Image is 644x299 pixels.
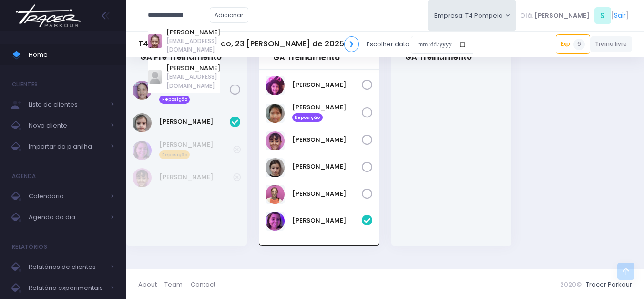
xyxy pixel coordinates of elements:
a: 11:00GA Pré Treinamento [140,43,222,62]
a: [PERSON_NAME] [292,80,362,90]
a: [PERSON_NAME] [159,117,230,127]
h4: Agenda [12,167,36,186]
h5: T4 Pompeia Sábado, 23 [PERSON_NAME] de 2025 [138,36,359,52]
span: Importar da planilha [29,140,105,153]
img: Júlia Caze Rodrigues [133,168,152,187]
a: [PERSON_NAME] [292,189,362,199]
span: [EMAIL_ADDRESS][DOMAIN_NAME] [166,37,220,54]
img: Sofia Viola [266,185,285,204]
div: Escolher data: [138,33,473,55]
img: Heloisa Nivolone [133,141,152,160]
h4: Clientes [12,75,38,94]
span: Relatório experimentais [29,282,105,294]
span: Olá, [520,11,533,21]
span: [EMAIL_ADDRESS][DOMAIN_NAME] [166,73,220,90]
span: Relatórios de clientes [29,261,105,273]
a: 13:00GA Treinamento [405,43,472,62]
span: S [594,7,611,24]
a: Adicionar [210,7,249,23]
a: About [138,276,164,294]
img: Sarah Fernandes da Silva [266,158,285,177]
img: Heloisa Nivolone [266,212,285,231]
span: Reposição [159,150,190,159]
a: ❯ [344,36,359,52]
a: [PERSON_NAME] [166,64,220,73]
a: [PERSON_NAME] Reposição [159,140,233,159]
a: [PERSON_NAME] [159,172,233,182]
img: Júlia Caze Rodrigues [266,131,285,150]
a: Team [164,276,190,294]
a: [PERSON_NAME] [292,162,362,171]
a: Exp6 [556,34,590,53]
span: Lista de clientes [29,98,105,111]
a: Sair [614,11,626,21]
img: Maria Carolina Franze Oliveira [133,81,152,100]
span: Home [29,49,114,61]
img: Brunna Mateus De Paulo Alves [133,113,152,132]
a: Contact [191,276,215,294]
div: [ ] [516,5,632,26]
span: Reposição [159,96,190,104]
img: Catarina souza ramos de Oliveira [266,76,285,95]
img: Júlia Ayumi Tiba [266,104,285,123]
a: [PERSON_NAME] [292,135,362,145]
span: Calendário [29,190,105,203]
a: 12:00GA Treinamento [273,43,340,63]
a: [PERSON_NAME] [292,216,362,225]
span: 2020© [560,280,582,289]
a: Treino livre [590,36,633,52]
span: [PERSON_NAME] [534,11,590,21]
a: [PERSON_NAME] [166,28,220,37]
span: Novo cliente [29,119,105,132]
a: Tracer Parkour [586,280,632,289]
h4: Relatórios [12,237,47,256]
a: [PERSON_NAME] Reposição [292,103,362,122]
span: 6 [573,39,585,50]
span: Reposição [292,113,323,122]
span: Agenda do dia [29,211,105,224]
